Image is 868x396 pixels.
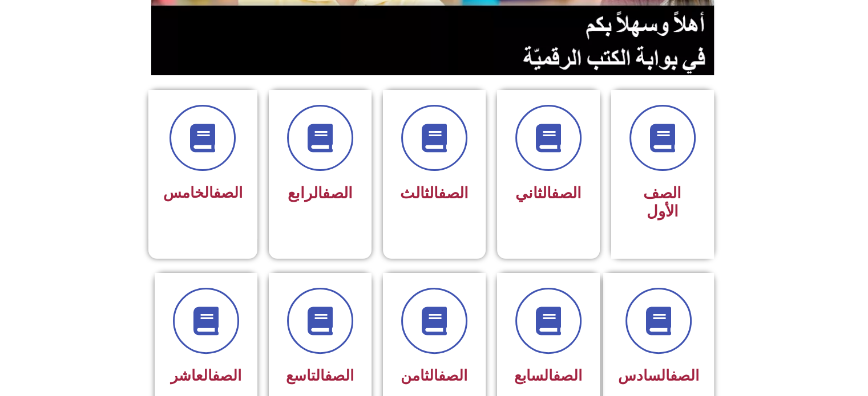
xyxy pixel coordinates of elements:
a: الصف [438,184,469,202]
span: الصف الأول [643,184,681,221]
span: السابع [514,367,582,384]
a: الصف [213,184,243,201]
a: الصف [551,184,582,202]
span: الرابع [288,184,353,202]
span: الثامن [401,367,467,384]
a: الصف [322,184,353,202]
span: الخامس [163,184,243,201]
a: الصف [553,367,582,384]
a: الصف [438,367,467,384]
span: السادس [618,367,699,384]
a: الصف [325,367,354,384]
span: الثاني [515,184,582,202]
span: التاسع [286,367,354,384]
a: الصف [212,367,241,384]
span: العاشر [171,367,241,384]
span: الثالث [400,184,469,202]
a: الصف [670,367,699,384]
